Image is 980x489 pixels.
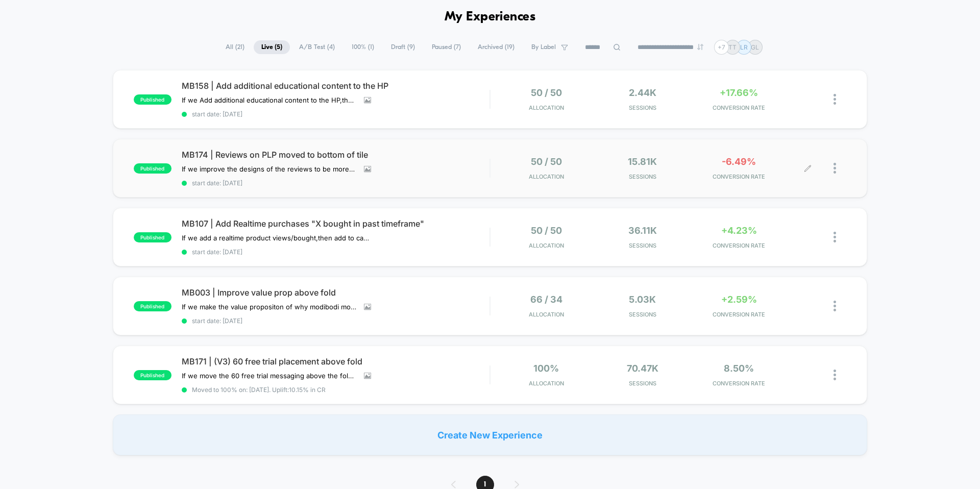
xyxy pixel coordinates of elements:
span: Sessions [597,311,689,318]
span: 15.81k [628,156,657,167]
span: 100% ( 1 ) [344,40,382,54]
div: + 7 [714,40,729,55]
p: TT [728,43,737,51]
span: Allocation [529,173,564,180]
img: end [697,44,703,50]
div: Create New Experience [113,414,867,455]
span: -6.49% [722,156,756,167]
span: If we add a realtime product views/bought,then add to carts will increase,because social proof is... [182,234,371,242]
span: Allocation [529,311,564,318]
span: published [134,370,171,380]
span: By Label [531,43,556,51]
span: +4.23% [721,225,757,236]
span: 50 / 50 [531,225,562,236]
span: start date: [DATE] [182,110,489,118]
span: start date: [DATE] [182,179,489,187]
span: start date: [DATE] [182,248,489,256]
img: close [834,232,836,242]
span: MB171 | (V3) 60 free trial placement above fold [182,356,489,366]
span: Allocation [529,380,564,387]
span: If we Add additional educational content to the HP,then CTR will increase,because visitors are be... [182,96,356,104]
span: MB174 | Reviews on PLP moved to bottom of tile [182,150,489,160]
span: A/B Test ( 4 ) [291,40,342,54]
img: close [834,301,836,311]
span: Sessions [597,380,689,387]
span: 2.44k [629,87,656,98]
span: All ( 21 ) [218,40,252,54]
span: Sessions [597,104,689,111]
span: 5.03k [629,294,656,305]
span: MB003 | Improve value prop above fold [182,287,489,298]
span: 36.11k [628,225,657,236]
span: Sessions [597,173,689,180]
span: If we move the 60 free trial messaging above the fold for mobile,then conversions will increase,b... [182,372,356,380]
span: Allocation [529,104,564,111]
img: close [834,370,836,380]
span: Live ( 5 ) [254,40,290,54]
span: 66 / 34 [530,294,562,305]
span: Archived ( 19 ) [470,40,522,54]
span: CONVERSION RATE [693,104,785,111]
span: 100% [533,363,559,374]
span: Draft ( 9 ) [383,40,423,54]
span: published [134,301,171,311]
span: +17.66% [720,87,758,98]
span: CONVERSION RATE [693,380,785,387]
span: Paused ( 7 ) [424,40,469,54]
span: published [134,94,171,105]
span: CONVERSION RATE [693,311,785,318]
span: Allocation [529,242,564,249]
span: 70.47k [627,363,658,374]
span: If we improve the designs of the reviews to be more visible and credible,then conversions will in... [182,165,356,173]
span: Sessions [597,242,689,249]
span: Moved to 100% on: [DATE] . Uplift: 10.15% in CR [192,386,326,394]
span: start date: [DATE] [182,317,489,325]
span: CONVERSION RATE [693,173,785,180]
span: 50 / 50 [531,156,562,167]
h1: My Experiences [445,10,536,25]
span: If we make the value propositon of why modibodi more clear above the fold,then conversions will i... [182,303,356,311]
span: published [134,163,171,174]
span: MB158 | Add additional educational content to the HP [182,81,489,91]
span: CONVERSION RATE [693,242,785,249]
img: close [834,163,836,174]
img: close [834,94,836,105]
span: MB107 | Add Realtime purchases "X bought in past timeframe" [182,218,489,229]
span: 50 / 50 [531,87,562,98]
span: +2.59% [721,294,757,305]
p: LR [740,43,748,51]
span: published [134,232,171,242]
p: GL [751,43,759,51]
span: 8.50% [724,363,754,374]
